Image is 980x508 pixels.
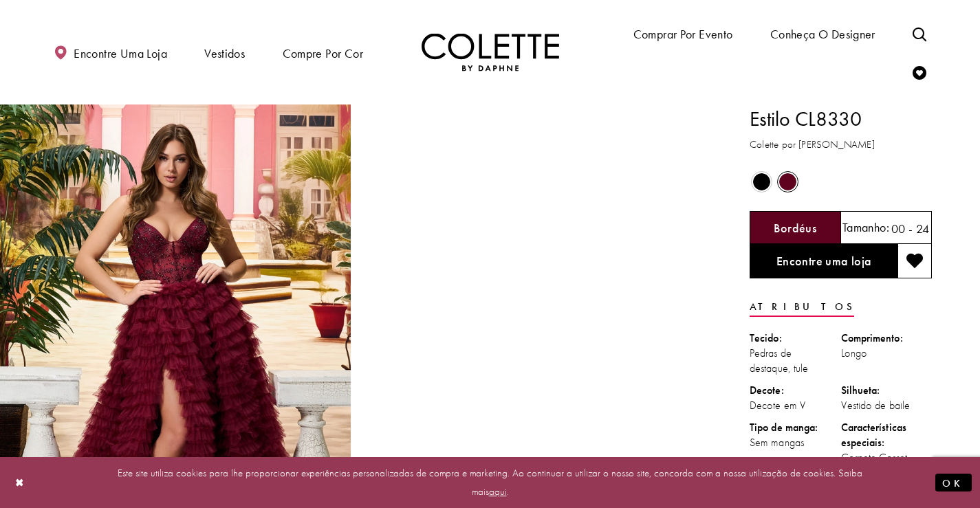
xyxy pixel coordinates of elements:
[50,33,171,72] a: Encontre uma loja
[8,471,32,495] button: Fechar diálogo
[750,300,854,313] font: Atributos
[118,466,862,498] font: Este site utiliza cookies para lhe proporcionar experiências personalizadas de compra e marketing...
[204,45,245,61] font: Vestidos
[774,220,816,236] h5: Cor escolhida
[750,420,818,434] font: Tipo de manga:
[201,33,248,72] span: Vestidos
[750,106,862,132] font: Estilo CL8330
[841,420,907,450] font: Características especiais:
[776,170,800,194] div: Bordéus
[422,34,559,71] a: Visite a página inicial
[750,296,854,317] a: Atributos
[750,398,806,412] font: Decote em V
[750,383,784,397] font: Decote:
[842,219,889,235] font: Tamanho:
[750,435,804,450] font: Sem mangas
[897,244,932,278] button: Adicionar à lista de desejos
[841,398,911,412] font: Vestido de baile
[750,346,808,375] font: Pedras de destaque, tule
[774,221,816,236] font: Bordéus
[279,33,367,72] span: Compre por cor
[507,485,509,498] font: .
[841,346,868,360] font: Longo
[841,331,903,345] font: Comprimento:
[750,331,782,345] font: Tecido:
[935,474,972,492] button: Enviar diálogo
[750,169,932,195] div: O estado dos controles de cores do produto depende do tamanho escolhido
[841,383,880,397] font: Silhueta:
[283,45,363,61] font: Compre por cor
[750,244,897,278] a: Encontre uma loja
[489,485,507,498] a: aqui
[770,26,875,42] font: Conheça o designer
[909,14,930,52] a: Alternar pesquisa
[891,221,930,236] font: 00 - 24
[422,34,559,71] img: Colette por Daphne
[750,170,774,194] div: Preto
[750,137,875,151] font: Colette por [PERSON_NAME]
[767,14,879,53] a: Conheça o designer
[841,450,943,495] font: Corpete Corset, [GEOGRAPHIC_DATA], [GEOGRAPHIC_DATA]
[909,53,930,91] a: Verificar lista de desejos
[776,253,872,269] font: Encontre uma loja
[630,14,737,53] span: Comprar por evento
[358,104,708,280] video: Estilo CL8330 Colette by Daphne #1 reprodução automática em loop sem som vídeo
[633,26,733,42] font: Comprar por evento
[74,45,167,61] font: Encontre uma loja
[942,476,965,490] font: OK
